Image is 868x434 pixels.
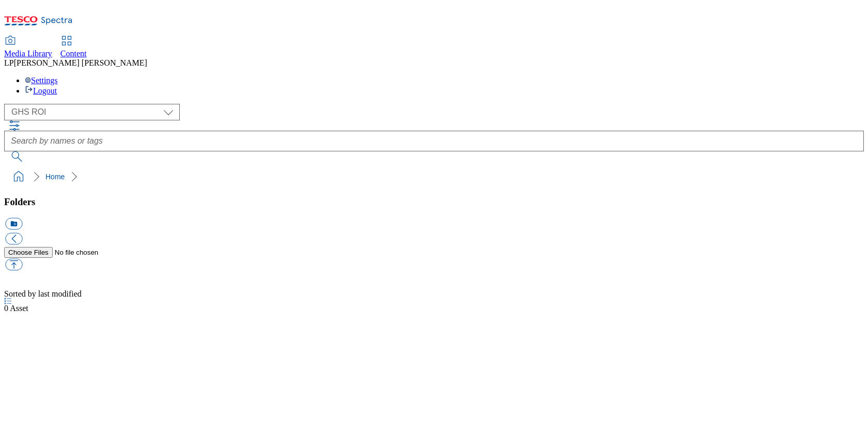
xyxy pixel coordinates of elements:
a: Content [60,37,87,58]
span: Content [60,49,87,58]
a: Settings [25,76,58,85]
span: Media Library [4,49,52,58]
a: Media Library [4,37,52,58]
a: home [10,168,27,185]
span: LP [4,58,14,67]
span: Sorted by last modified [4,289,82,298]
input: Search by names or tags [4,131,864,151]
span: Asset [4,304,28,313]
nav: breadcrumb [4,167,864,187]
span: 0 [4,304,10,313]
a: Home [45,173,65,181]
h3: Folders [4,196,864,208]
span: [PERSON_NAME] [PERSON_NAME] [14,58,147,67]
a: Logout [25,86,57,95]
